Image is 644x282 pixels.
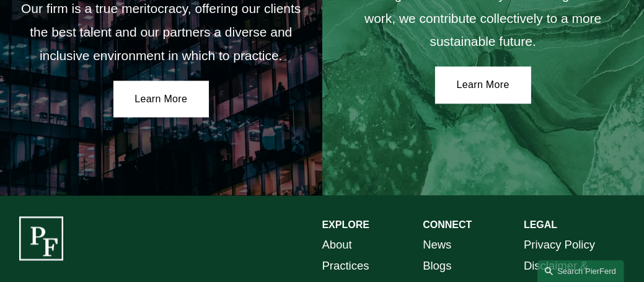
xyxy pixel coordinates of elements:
strong: EXPLORE [322,219,369,230]
strong: LEGAL [524,219,557,230]
a: News [423,234,451,255]
strong: CONNECT [423,219,472,230]
a: Learn More [113,81,210,118]
a: Privacy Policy [524,234,595,255]
a: Search this site [537,260,624,282]
a: Blogs [423,255,451,276]
a: About [322,234,352,255]
a: Practices [322,255,369,276]
a: Learn More [435,66,531,104]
